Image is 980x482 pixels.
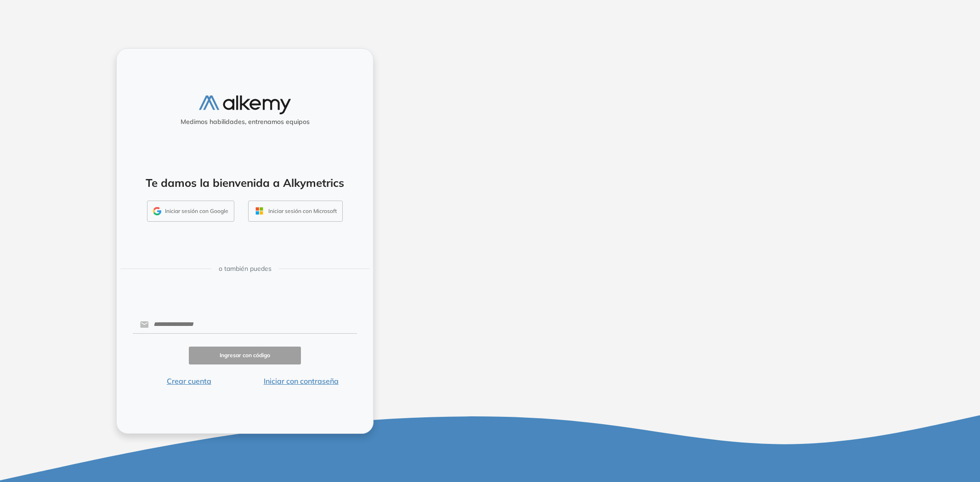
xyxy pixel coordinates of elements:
img: GMAIL_ICON [153,207,161,215]
button: Crear cuenta [133,376,245,387]
h5: Medimos habilidades, entrenamos equipos [120,118,369,126]
h4: Te damos la bienvenida a Alkymetrics [129,176,361,190]
span: o también puedes [219,264,272,274]
button: Iniciar sesión con Google [147,201,234,222]
img: logo-alkemy [199,95,291,114]
button: Iniciar con contraseña [245,376,357,387]
button: Iniciar sesión con Microsoft [248,201,343,222]
button: Ingresar con código [189,347,301,364]
img: OUTLOOK_ICON [254,206,265,216]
